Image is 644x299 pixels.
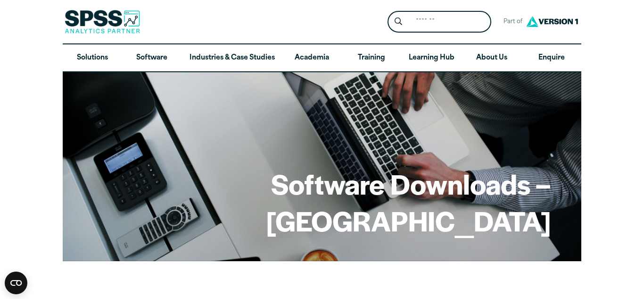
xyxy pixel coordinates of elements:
a: Learning Hub [401,44,462,72]
h1: Software Downloads – [GEOGRAPHIC_DATA] [93,165,551,239]
svg: Search magnifying glass icon [395,17,402,26]
a: Enquire [522,44,581,72]
span: Part of [499,15,524,29]
nav: Desktop version of site main menu [63,44,581,72]
a: Solutions [63,44,122,72]
a: Software [122,44,182,72]
form: Site Header Search Form [388,11,491,33]
img: Version1 Logo [524,13,580,30]
a: Training [342,44,401,72]
button: Search magnifying glass icon [390,13,407,31]
a: Academia [282,44,342,72]
button: Open CMP widget [5,272,27,294]
a: About Us [462,44,521,72]
a: Industries & Case Studies [182,44,282,72]
img: SPSS Analytics Partner [65,10,140,34]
